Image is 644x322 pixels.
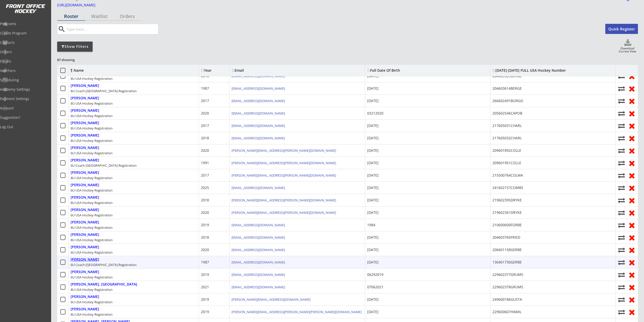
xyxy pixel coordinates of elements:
[367,247,379,252] div: [DATE]
[618,184,625,191] button: Move player
[71,121,99,125] div: [PERSON_NAME]
[71,76,113,81] div: 8U USA Hockey Registration
[367,98,379,103] div: [DATE]
[201,111,209,116] div: 2020
[492,173,523,178] div: 215500764COLMA
[618,122,625,129] button: Move player
[628,109,636,117] button: Remove from roster (no refund)
[71,200,113,205] div: 8U USA Hockey Registration
[232,86,285,91] a: [EMAIL_ADDRESS][DOMAIN_NAME]
[628,234,636,241] button: Remove from roster (no refund)
[201,198,209,203] div: 2018
[492,123,522,128] div: 217605031CHARL
[367,222,375,228] div: 1984
[367,272,383,277] div: 06292019
[492,309,522,314] div: 229600607HAMIL
[71,295,99,299] div: [PERSON_NAME]
[201,247,209,252] div: 2020
[232,136,285,140] a: [EMAIL_ADDRESS][DOMAIN_NAME]
[628,134,636,142] button: Remove from roster (no refund)
[492,148,521,153] div: 209601892COLLE
[628,172,636,179] button: Remove from roster (no refund)
[232,148,336,153] a: [PERSON_NAME][EMAIL_ADDRESS][PERSON_NAME][DOMAIN_NAME]
[201,185,209,190] div: 2025
[71,225,113,230] div: 8U USA Hockey Registration
[618,98,625,104] button: Move player
[618,135,625,142] button: Move player
[628,159,636,167] button: Remove from roster (no refund)
[71,282,137,287] div: [PERSON_NAME], [GEOGRAPHIC_DATA]
[232,198,336,202] a: [PERSON_NAME][EMAIL_ADDRESS][PERSON_NAME][DOMAIN_NAME]
[618,172,625,179] button: Move player
[232,111,285,116] a: [EMAIL_ADDRESS][DOMAIN_NAME]
[201,123,209,128] div: 2017
[71,163,137,168] div: 6U Coach [GEOGRAPHIC_DATA] Registration
[232,74,285,78] a: [EMAIL_ADDRESS][DOMAIN_NAME]
[367,160,379,165] div: [DATE]
[71,262,137,267] div: 6U Coach [GEOGRAPHIC_DATA] Registration
[232,185,285,190] a: [EMAIL_ADDRESS][DOMAIN_NAME]
[628,296,636,304] button: Remove from roster (no refund)
[367,198,379,203] div: [DATE]
[618,147,625,154] button: Move player
[628,271,636,279] button: Remove from roster (no refund)
[628,221,636,229] button: Remove from roster (no refund)
[618,160,625,166] button: Move player
[201,173,209,178] div: 2017
[618,247,625,253] button: Move player
[628,122,636,130] button: Remove from roster (no refund)
[628,246,636,254] button: Remove from roster (no refund)
[71,108,99,113] div: [PERSON_NAME]
[232,210,336,215] a: [PERSON_NAME][EMAIL_ADDRESS][PERSON_NAME][DOMAIN_NAME]
[6,4,46,13] img: FOH%20White%20Logo%20Transparent.png
[367,136,379,141] div: [DATE]
[628,196,636,204] button: Remove from roster (no refund)
[492,247,522,252] div: 206601158GERBE
[367,173,379,178] div: [DATE]
[232,173,336,178] a: [PERSON_NAME][EMAIL_ADDRESS][PERSON_NAME][DOMAIN_NAME]
[71,113,113,118] div: 6U USA Hockey Registration
[492,136,522,141] div: 217605032CHARL
[617,47,638,54] div: Download Current View
[71,171,99,175] div: [PERSON_NAME]
[232,248,285,252] a: [EMAIL_ADDRESS][DOMAIN_NAME]
[71,300,113,304] div: 6U USA Hockey Registration
[232,260,285,264] a: [EMAIL_ADDRESS][DOMAIN_NAME]
[492,210,522,215] div: 219602361DRYKE
[71,307,99,311] div: [PERSON_NAME]
[71,146,99,150] div: [PERSON_NAME]
[71,250,113,255] div: 6U USA Hockey Registration
[492,111,522,116] div: 205602546CAPOB
[71,126,113,130] div: 8U USA Hockey Registration
[605,24,638,34] button: Quick Register
[618,209,625,216] button: Move player
[367,123,379,128] div: [DATE]
[492,86,522,91] div: 204603614BERGE
[367,235,379,240] div: [DATE]
[201,98,209,103] div: 2017
[71,183,99,187] div: [PERSON_NAME]
[367,297,379,302] div: [DATE]
[232,272,285,277] a: [EMAIL_ADDRESS][DOMAIN_NAME]
[492,272,523,277] div: 229602377GRUMS
[367,185,379,190] div: [DATE]
[201,222,209,228] div: 2019
[71,233,99,237] div: [PERSON_NAME]
[628,258,636,266] button: Remove from roster (no refund)
[618,39,638,47] button: Click to download full roster. Your browser settings may try to block it, check your security set...
[201,160,209,165] div: 1991
[201,148,209,153] div: 2020
[492,222,522,228] div: 210600600FORBE
[628,308,636,316] button: Remove from roster (no refund)
[71,158,99,162] div: [PERSON_NAME]
[71,188,113,193] div: 6U USA Hockey Registration
[492,69,566,72] div: [DATE]-[DATE] FULL USA Hockey Number
[71,133,99,138] div: [PERSON_NAME]
[201,69,227,72] div: Year
[232,235,285,240] a: [EMAIL_ADDRESS][DOMAIN_NAME]
[367,285,383,290] div: 07062021
[57,58,94,62] div: 87 showing
[492,198,522,203] div: 219602395DRYKE
[71,275,113,279] div: 6U USA Hockey Registration
[492,285,523,290] div: 229602378GRUMS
